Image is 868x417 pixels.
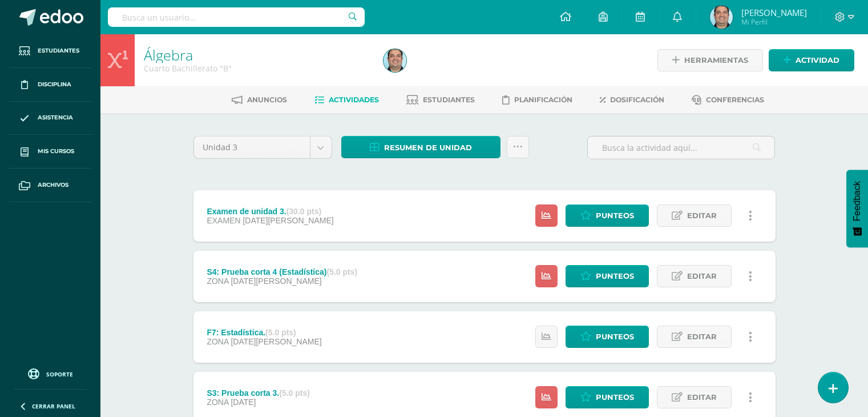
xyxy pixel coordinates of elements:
span: Punteos [596,326,634,347]
span: Mis cursos [38,147,74,156]
a: Punteos [566,326,649,348]
span: ZONA [207,337,228,346]
span: Punteos [596,387,634,408]
a: Punteos [566,205,649,227]
span: Actividad [796,50,839,71]
a: Soporte [14,366,87,381]
span: Archivos [38,181,68,190]
div: Examen de unidad 3. [207,207,333,216]
span: [DATE][PERSON_NAME] [231,276,321,286]
span: [DATE][PERSON_NAME] [231,337,321,346]
span: Anuncios [247,95,287,104]
span: Cerrar panel [32,402,75,410]
strong: (5.0 pts) [279,388,310,398]
a: Punteos [566,386,649,408]
span: Editar [687,205,717,226]
img: e73e36176cd596232d986fe5ddd2832d.png [710,6,733,29]
a: Conferencias [692,91,764,109]
span: Resumen de unidad [384,137,472,158]
span: Planificación [514,95,572,104]
a: Mis cursos [9,135,91,169]
span: Actividades [329,95,379,104]
a: Actividad [769,49,854,71]
div: S4: Prueba corta 4 (Estadística) [207,267,357,276]
span: ZONA [207,398,228,407]
span: Herramientas [684,50,748,71]
a: Álgebra [144,45,193,65]
strong: (30.0 pts) [286,207,321,216]
a: Dosificación [600,91,664,109]
strong: (5.0 pts) [326,267,357,276]
a: Unidad 3 [194,137,332,158]
img: e73e36176cd596232d986fe5ddd2832d.png [383,49,406,72]
div: S3: Prueba corta 3. [207,388,310,398]
span: Feedback [852,181,862,221]
a: Herramientas [657,49,763,71]
span: Unidad 3 [203,137,301,158]
span: [DATE] [231,398,256,407]
input: Busca un usuario... [108,7,365,27]
input: Busca la actividad aquí... [588,137,774,159]
a: Disciplina [9,68,91,102]
span: Punteos [596,205,634,226]
a: Anuncios [232,91,287,109]
span: Punteos [596,266,634,287]
span: Disciplina [38,80,71,89]
span: Soporte [46,370,73,378]
span: Editar [687,266,717,287]
span: EXAMEN [207,216,240,225]
span: Asistencia [38,113,73,122]
span: Estudiantes [423,95,475,104]
strong: (5.0 pts) [265,328,296,337]
a: Estudiantes [406,91,475,109]
a: Actividades [314,91,379,109]
div: Cuarto Bachillerato 'B' [144,63,370,74]
a: Asistencia [9,102,91,135]
h1: Álgebra [144,47,370,63]
span: ZONA [207,276,228,286]
a: Planificación [502,91,572,109]
a: Estudiantes [9,34,91,68]
div: F7: Estadística. [207,328,321,337]
a: Resumen de unidad [341,136,500,158]
span: [DATE][PERSON_NAME] [243,216,333,225]
span: Editar [687,387,717,408]
span: Mi Perfil [741,17,807,27]
a: Archivos [9,169,91,202]
span: Dosificación [610,95,664,104]
span: Editar [687,326,717,347]
span: Conferencias [706,95,764,104]
button: Feedback - Mostrar encuesta [846,170,868,247]
span: [PERSON_NAME] [741,7,807,18]
span: Estudiantes [38,46,79,55]
a: Punteos [566,265,649,287]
